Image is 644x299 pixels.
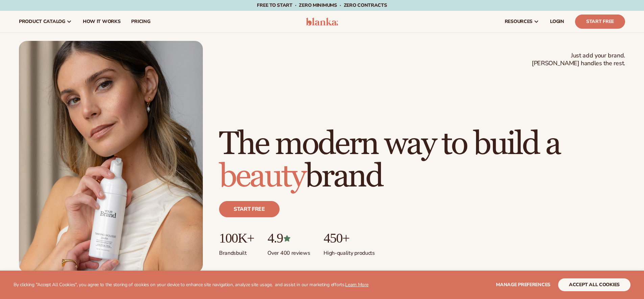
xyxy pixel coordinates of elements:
a: pricing [126,11,156,32]
span: Just add your brand. [PERSON_NAME] handles the rest. [532,52,625,68]
a: Learn More [345,281,368,288]
p: 4.9 [267,231,310,246]
p: 100K+ [219,231,254,246]
span: How It Works [83,19,121,24]
span: Manage preferences [496,281,550,288]
span: resources [505,19,532,24]
span: LOGIN [550,19,564,24]
p: Over 400 reviews [267,246,310,257]
a: resources [499,11,545,32]
span: product catalog [19,19,65,24]
a: product catalog [14,11,77,32]
p: High-quality products [324,246,375,257]
span: beauty [219,157,305,196]
span: Free to start · ZERO minimums · ZERO contracts [257,2,387,8]
p: By clicking "Accept All Cookies", you agree to the storing of cookies on your device to enhance s... [14,282,368,288]
button: accept all cookies [558,278,630,291]
p: Brands built [219,246,254,257]
button: Manage preferences [496,278,550,291]
h1: The modern way to build a brand [219,128,625,193]
img: Female holding tanning mousse. [19,41,203,273]
a: How It Works [77,11,126,32]
a: LOGIN [545,11,570,32]
span: pricing [131,19,150,24]
p: 450+ [324,231,375,246]
a: Start Free [575,15,625,29]
a: Start free [219,201,280,217]
img: logo [306,18,338,26]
